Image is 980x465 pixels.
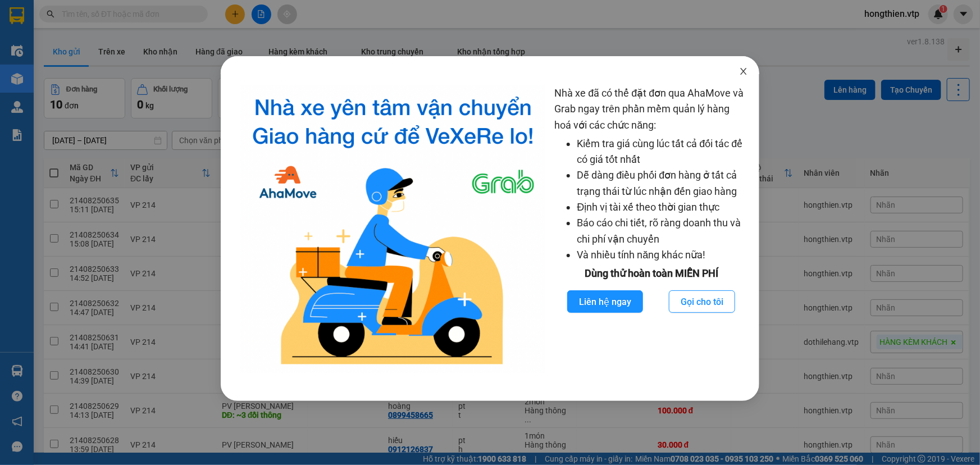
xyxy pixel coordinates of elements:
button: Gọi cho tôi [669,290,735,313]
button: Close [728,56,759,88]
div: Dùng thử hoàn toàn MIỄN PHÍ [554,266,748,281]
li: Và nhiều tính năng khác nữa! [577,247,748,263]
button: Liên hệ ngay [567,290,643,313]
span: Liên hệ ngay [579,295,631,309]
li: Dễ dàng điều phối đơn hàng ở tất cả trạng thái từ lúc nhận đến giao hàng [577,167,748,199]
div: Nhà xe đã có thể đặt đơn qua AhaMove và Grab ngay trên phần mềm quản lý hàng hoá với các chức năng: [554,85,748,373]
span: close [739,67,748,76]
li: Báo cáo chi tiết, rõ ràng doanh thu và chi phí vận chuyển [577,215,748,247]
img: logo [241,85,546,373]
li: Kiểm tra giá cùng lúc tất cả đối tác để có giá tốt nhất [577,136,748,168]
li: Định vị tài xế theo thời gian thực [577,199,748,215]
span: Gọi cho tôi [681,295,723,309]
